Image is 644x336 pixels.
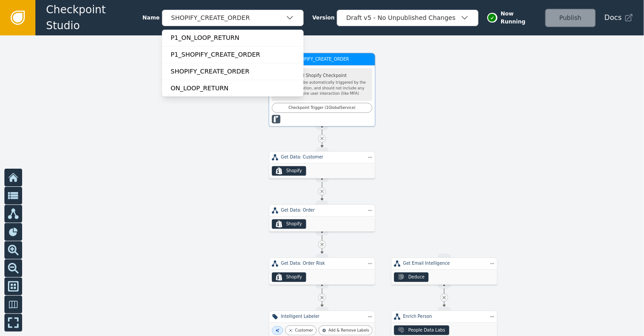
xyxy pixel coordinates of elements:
div: SHOPIFY_CREATE_ORDER [171,13,285,23]
span: Version [312,14,335,22]
a: Docs [605,12,633,23]
span: Docs [605,12,622,23]
div: Deduce [409,274,425,280]
div: People Data Labs [409,327,445,333]
div: SHOPIFY_CREATE_ORDER [162,30,304,97]
div: Get Email Intelligence [403,260,486,266]
div: Shopify [286,221,302,227]
span: Name [143,14,160,22]
span: Checkpoint Studio [46,2,143,34]
span: Now Running [501,10,539,26]
div: ON_LOOP_RETURN [171,84,295,93]
div: Reserved Shopify Checkpoint [276,73,368,79]
div: Shopify [286,168,302,174]
div: Add & Remove Labels [328,328,369,333]
div: Get Data: Customer [281,154,363,160]
button: SHOPIFY_CREATE_ORDER [162,10,304,26]
div: Draft v5 - No Unpublished Changes [346,13,460,23]
div: Get Data: Order [281,207,363,213]
div: Intelligent Labeler [281,313,363,320]
button: Draft v5 - No Unpublished Changes [337,10,478,26]
div: P1_ON_LOOP_RETURN [171,33,295,42]
div: Enrich Person [403,313,486,320]
div: Get Data: Order Risk [281,260,363,266]
div: SHOPIFY_CREATE_ORDER [281,56,363,62]
div: This step may be automatically triggered by the Shopify Integration, and should not include any s... [276,80,368,97]
div: Shopify [286,274,302,280]
div: P1_SHOPIFY_CREATE_ORDER [171,50,295,59]
div: SHOPIFY_CREATE_ORDER [171,67,295,76]
div: Customer [295,328,313,333]
div: Checkpoint Trigger ( 1 Global Service ) [275,105,369,111]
